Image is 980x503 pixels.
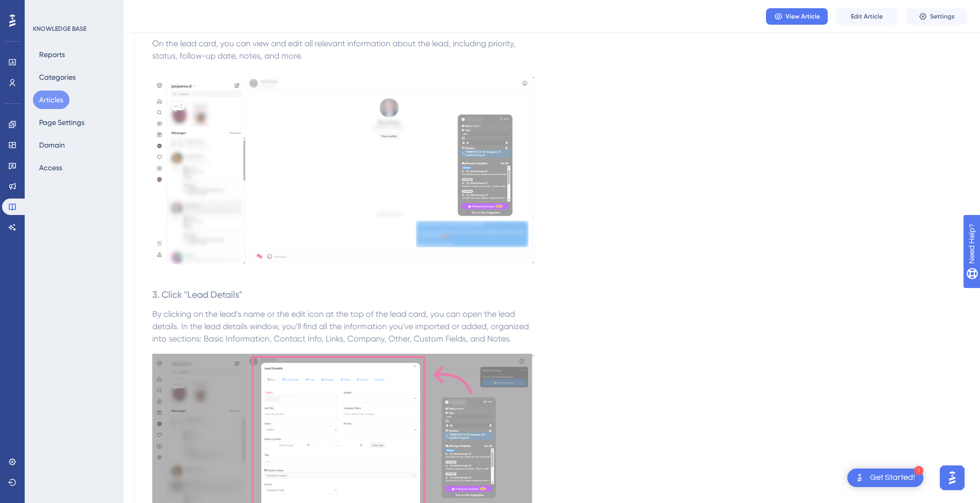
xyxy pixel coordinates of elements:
[33,45,71,64] button: Reports
[914,466,923,475] div: 1
[851,12,883,21] span: Edit Article
[152,39,518,61] span: On the lead card, you can view and edit all relevant information about the lead, including priori...
[152,309,531,344] span: By clicking on the lead’s name or the edit icon at the top of the lead card, you can open the lea...
[33,136,71,154] button: Domain
[33,68,82,86] button: Categories
[853,472,866,484] img: launcher-image-alternative-text
[786,12,820,21] span: View Article
[937,462,968,493] iframe: UserGuiding AI Assistant Launcher
[33,91,69,109] button: Articles
[906,8,968,25] button: Settings
[33,158,68,177] button: Access
[33,113,91,132] button: Page Settings
[870,472,915,483] div: Get Started!
[930,12,955,21] span: Settings
[33,25,86,33] div: KNOWLEDGE BASE
[24,3,64,15] span: Need Help?
[766,8,828,25] button: View Article
[152,289,242,300] span: 3. Click "Lead Details"
[847,469,923,487] div: Open Get Started! checklist, remaining modules: 1
[836,8,898,25] button: Edit Article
